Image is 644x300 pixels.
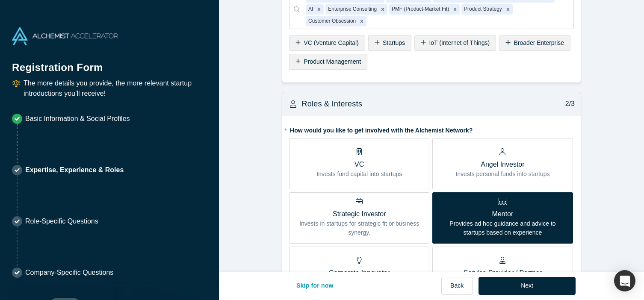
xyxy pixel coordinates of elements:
[314,4,324,15] div: Remove AI
[450,4,460,15] div: Remove PMF (Product-Market Fit)
[499,35,570,51] div: Broader Enterprise
[306,16,357,26] div: Customer Obsession
[295,219,423,237] p: Invests in startups for strategic fit or business synergy.
[289,123,574,135] label: How would you like to get involved with the Alchemist Network?
[301,268,418,278] p: Corporate Innovator
[25,114,130,124] p: Basic Information & Social Profiles
[304,58,361,65] span: Product Management
[289,54,367,70] div: Product Management
[514,39,564,46] span: Broader Enterprise
[301,98,362,110] h3: Roles & Interests
[287,277,343,295] button: Skip for now
[503,4,513,15] div: Remove Product Strategy
[378,4,387,15] div: Remove Enterprise Consulting
[295,209,423,219] p: Strategic Investor
[304,39,358,46] span: VC (Venture Capital)
[25,216,98,226] p: Role-Specific Questions
[389,4,450,15] div: PMF (Product-Market Fit)
[325,4,378,15] div: Enterprise Consulting
[316,159,402,170] p: VC
[25,268,113,278] p: Company-Specific Questions
[306,4,314,15] div: AI
[25,165,124,175] p: Expertise, Experience & Roles
[316,170,402,179] p: Invests fund capital into startups
[455,170,549,179] p: Invests personal funds into startups
[12,51,207,75] h1: Registration Form
[561,99,575,109] p: 2/3
[289,35,365,51] div: VC (Venture Capital)
[383,39,405,46] span: Startups
[429,39,490,46] span: IoT (Internet of Things)
[479,277,576,295] button: Next
[455,159,549,170] p: Angel Investor
[12,27,118,45] img: Alchemist Accelerator Logo
[439,219,566,237] p: Provides ad hoc guidance and advice to startups based on experience
[414,35,496,51] div: IoT (Internet of Things)
[439,209,566,219] p: Mentor
[357,16,366,26] div: Remove Customer Obsession
[24,78,207,99] p: The more details you provide, the more relevant startup introductions you’ll receive!
[368,35,411,51] div: Startups
[464,268,542,278] p: Service Provider / Partner
[461,4,503,15] div: Product Strategy
[441,277,473,295] button: Back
